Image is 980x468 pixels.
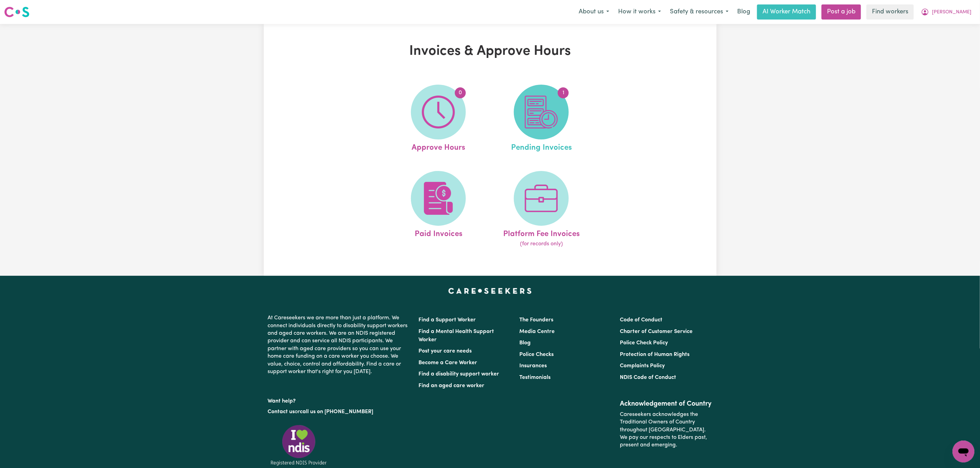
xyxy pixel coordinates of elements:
[620,329,693,334] a: Charter of Customer Service
[343,43,637,60] h1: Invoices & Approve Hours
[953,441,975,463] iframe: Button to launch messaging window, conversation in progress
[620,363,665,369] a: Complaints Policy
[822,4,861,20] a: Post a job
[757,4,816,20] a: AI Worker Match
[419,371,499,377] a: Find a disability support worker
[503,226,580,240] span: Platform Fee Invoices
[419,329,494,343] a: Find a Mental Health Support Worker
[412,139,465,154] span: Approve Hours
[455,87,466,98] span: 0
[574,5,614,19] button: About us
[419,348,472,354] a: Post your care needs
[519,352,554,357] a: Police Checks
[558,87,569,98] span: 1
[268,395,411,405] p: Want help?
[511,139,572,154] span: Pending Invoices
[268,409,295,415] a: Contact us
[419,360,477,366] a: Become a Care Worker
[492,85,591,154] a: Pending Invoices
[866,4,914,20] a: Find workers
[268,405,411,418] p: or
[4,6,29,18] img: Careseekers logo
[614,5,665,19] button: How it works
[419,383,485,389] a: Find an aged care worker
[268,424,330,467] img: Registered NDIS provider
[620,408,712,452] p: Careseekers acknowledges the Traditional Owners of Country throughout [GEOGRAPHIC_DATA]. We pay o...
[733,4,754,20] a: Blog
[665,5,733,19] button: Safety & resources
[620,400,712,408] h2: Acknowledgement of Country
[519,317,553,323] a: The Founders
[519,329,555,334] a: Media Centre
[620,340,668,346] a: Police Check Policy
[300,409,374,415] a: call us on [PHONE_NUMBER]
[620,352,689,357] a: Protection of Human Rights
[519,363,547,369] a: Insurances
[519,340,531,346] a: Blog
[415,226,462,240] span: Paid Invoices
[620,375,676,380] a: NDIS Code of Conduct
[520,240,563,248] span: (for records only)
[492,171,591,248] a: Platform Fee Invoices(for records only)
[419,317,476,323] a: Find a Support Worker
[389,171,488,248] a: Paid Invoices
[519,375,551,380] a: Testimonials
[268,311,411,378] p: At Careseekers we are more than just a platform. We connect individuals directly to disability su...
[917,5,976,19] button: My Account
[620,317,662,323] a: Code of Conduct
[4,4,29,20] a: Careseekers logo
[448,288,532,294] a: Careseekers home page
[932,9,971,16] span: [PERSON_NAME]
[389,85,488,154] a: Approve Hours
